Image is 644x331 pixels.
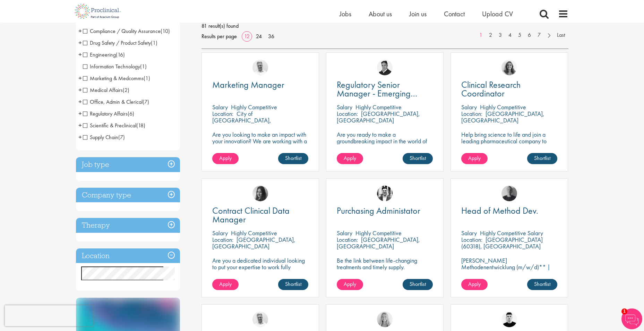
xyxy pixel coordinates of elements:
[83,110,128,117] span: Regulatory Affairs
[461,103,477,111] span: Salary
[461,131,557,164] p: Help bring science to life and join a leading pharmaceutical company to play a key role in delive...
[461,110,482,118] span: Location:
[231,229,277,237] p: Highly Competitive
[83,51,116,58] span: Engineering
[252,186,268,201] img: Heidi Hennigan
[201,31,237,42] span: Results per page
[78,108,82,119] span: +
[242,33,252,40] a: 12
[355,229,402,237] p: Highly Competitive
[468,280,481,288] span: Apply
[212,257,308,277] p: Are you a dedicated individual looking to put your expertise to work fully flexibly in a remote p...
[266,33,277,40] a: 36
[461,153,488,164] a: Apply
[461,236,482,244] span: Location:
[78,132,82,142] span: +
[461,206,557,215] a: Head of Method Dev.
[461,236,543,250] p: [GEOGRAPHIC_DATA] (60318), [GEOGRAPHIC_DATA]
[337,236,420,250] p: [GEOGRAPHIC_DATA], [GEOGRAPHIC_DATA]
[337,279,363,290] a: Apply
[621,308,642,329] img: Chatbot
[337,236,358,244] span: Location:
[140,63,147,70] span: (1)
[78,49,82,60] span: +
[480,229,543,237] p: Highly Competitive Salary
[377,312,393,327] img: Shannon Briggs
[337,110,358,118] span: Location:
[501,186,517,201] a: Felix Zimmer
[83,63,147,70] span: Information Technology
[212,80,308,89] a: Marketing Manager
[83,75,144,82] span: Marketing & Medcomms
[403,279,433,290] a: Shortlist
[212,236,295,250] p: [GEOGRAPHIC_DATA], [GEOGRAPHIC_DATA]
[83,98,149,105] span: Office, Admin & Clerical
[461,229,477,237] span: Salary
[337,131,433,164] p: Are you ready to make a groundbreaking impact in the world of biotechnology? Join a growing compa...
[212,206,308,224] a: Contract Clinical Data Manager
[136,122,145,129] span: (18)
[231,103,277,111] p: Highly Competitive
[83,86,129,94] span: Medical Affairs
[83,134,125,141] span: Supply Chain
[480,103,526,111] p: Highly Competitive
[212,236,233,244] span: Location:
[212,103,228,111] span: Salary
[252,60,268,75] img: Joshua Bye
[461,205,538,217] span: Head of Method Dev.
[83,86,123,94] span: Medical Affairs
[340,9,351,18] a: Jobs
[476,31,486,39] a: 1
[403,153,433,164] a: Shortlist
[461,110,544,124] p: [GEOGRAPHIC_DATA], [GEOGRAPHIC_DATA]
[344,154,356,162] span: Apply
[78,96,82,107] span: +
[461,80,557,98] a: Clinical Research Coordinator
[144,75,150,82] span: (1)
[377,186,393,201] img: Edward Little
[337,206,433,215] a: Purchasing Administator
[553,31,568,39] a: Last
[505,31,515,39] a: 4
[337,257,433,270] p: Be the link between life-changing treatments and timely supply.
[76,248,180,263] h3: Location
[254,33,264,40] a: 24
[118,134,125,141] span: (7)
[468,154,481,162] span: Apply
[495,31,505,39] a: 3
[461,79,521,99] span: Clinical Research Coordinator
[83,27,170,35] span: Compliance / Quality Assurance
[83,134,118,141] span: Supply Chain
[212,79,284,91] span: Marketing Manager
[444,9,465,18] a: Contact
[337,79,417,108] span: Regulatory Senior Manager - Emerging Markets
[501,60,517,75] img: Jackie Cerchio
[337,153,363,164] a: Apply
[482,9,513,18] a: Upload CV
[409,9,427,18] a: Join us
[369,9,392,18] a: About us
[534,31,544,39] a: 7
[201,21,568,31] span: 81 result(s) found
[161,27,170,35] span: (10)
[337,80,433,98] a: Regulatory Senior Manager - Emerging Markets
[83,122,145,129] span: Scientific & Preclinical
[355,103,402,111] p: Highly Competitive
[212,110,233,118] span: Location:
[76,218,180,233] h3: Therapy
[83,39,157,46] span: Drug Safety / Product Safety
[212,279,239,290] a: Apply
[486,31,496,39] a: 2
[78,26,82,36] span: +
[78,85,82,95] span: +
[219,154,232,162] span: Apply
[212,229,228,237] span: Salary
[116,51,125,58] span: (16)
[212,205,290,225] span: Contract Clinical Data Manager
[83,110,134,117] span: Regulatory Affairs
